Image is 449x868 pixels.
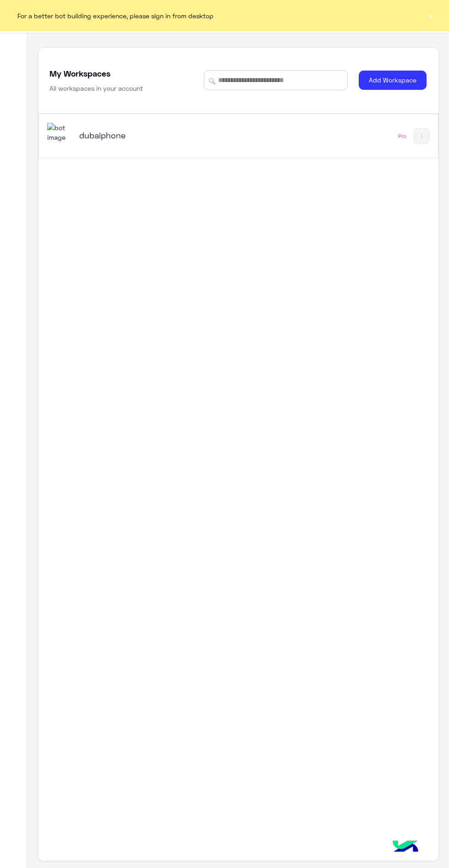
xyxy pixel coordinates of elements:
h6: All workspaces in your account [49,84,143,93]
h5: My Workspaces [49,68,110,79]
button: Add Workspace [359,71,427,90]
button: × [426,11,435,20]
img: 1403182699927242 [47,123,72,143]
img: hulul-logo.png [389,831,422,863]
span: For a better bot building experience, please sign in from desktop [17,11,214,21]
h5: dubaiphone [79,130,217,141]
div: Pro [398,132,406,140]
